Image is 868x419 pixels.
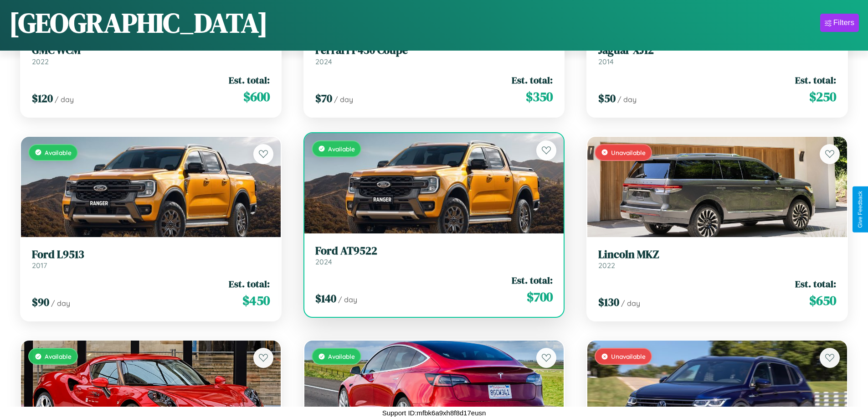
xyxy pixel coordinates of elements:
[512,274,553,287] span: Est. total:
[229,277,270,290] span: Est. total:
[315,44,553,57] h3: Ferrari F430 Coupe
[598,248,836,261] h3: Lincoln MKZ
[9,4,268,41] h1: [GEOGRAPHIC_DATA]
[512,73,553,87] span: Est. total:
[315,244,553,258] h3: Ford AT9522
[598,248,836,270] a: Lincoln MKZ2022
[598,57,614,66] span: 2014
[526,88,553,106] span: $ 350
[857,191,863,228] div: Give Feedback
[328,145,355,153] span: Available
[611,149,646,156] span: Unavailable
[315,244,553,267] a: Ford AT95222024
[32,248,270,261] h3: Ford L9513
[315,257,332,266] span: 2024
[795,277,836,290] span: Est. total:
[382,407,486,419] p: Support ID: mfbk6a9xh8f8d17eusn
[833,18,854,27] div: Filters
[617,95,637,104] span: / day
[242,291,270,310] span: $ 450
[598,44,836,66] a: Jaguar XJ122014
[32,295,49,310] span: $ 90
[229,73,270,87] span: Est. total:
[315,91,332,106] span: $ 70
[598,261,615,270] span: 2022
[598,295,619,310] span: $ 130
[328,352,355,360] span: Available
[55,95,74,104] span: / day
[315,57,332,66] span: 2024
[315,291,336,306] span: $ 140
[32,248,270,270] a: Ford L95132017
[338,295,357,304] span: / day
[527,288,553,306] span: $ 700
[611,352,646,360] span: Unavailable
[334,95,353,104] span: / day
[315,44,553,66] a: Ferrari F430 Coupe2024
[51,299,70,308] span: / day
[243,88,270,106] span: $ 600
[32,91,53,106] span: $ 120
[809,88,836,106] span: $ 250
[32,261,47,270] span: 2017
[598,44,836,57] h3: Jaguar XJ12
[32,44,270,57] h3: GMC WCM
[809,291,836,310] span: $ 650
[598,91,616,106] span: $ 50
[32,57,49,66] span: 2022
[820,14,859,32] button: Filters
[32,44,270,66] a: GMC WCM2022
[795,73,836,87] span: Est. total:
[45,352,72,360] span: Available
[621,299,640,308] span: / day
[45,149,72,156] span: Available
